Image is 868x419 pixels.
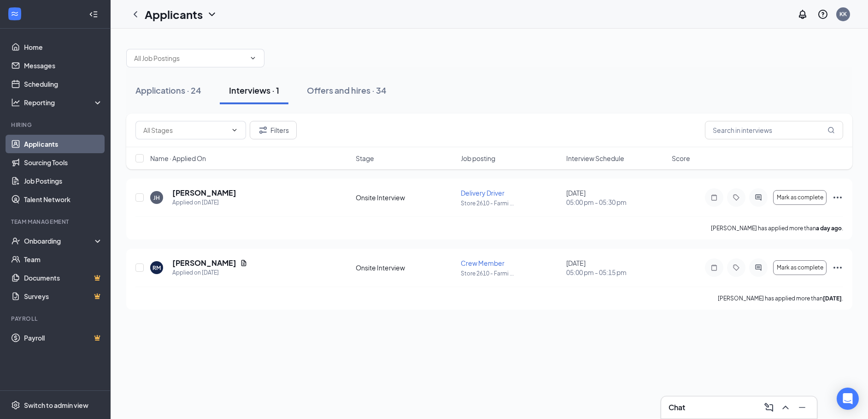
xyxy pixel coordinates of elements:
svg: Note [709,264,720,271]
a: Job Postings [24,172,103,190]
a: Talent Network [24,190,103,209]
button: Mark as complete [773,260,827,275]
b: a day ago [816,225,842,232]
svg: Notifications [797,9,808,20]
a: PayrollCrown [24,329,103,347]
button: ComposeMessage [762,400,776,415]
svg: Ellipses [832,262,843,273]
input: All Job Postings [134,53,246,63]
span: Delivery Driver [461,189,504,197]
div: Applied on [DATE] [172,268,247,277]
svg: ChevronDown [206,9,217,20]
svg: ActiveChat [753,194,764,201]
svg: QuestionInfo [817,9,828,20]
div: Open Intercom Messenger [837,388,859,410]
h1: Applicants [145,6,203,22]
h3: Chat [669,402,685,413]
svg: ActiveChat [753,264,764,271]
a: Sourcing Tools [24,153,103,172]
div: Onboarding [24,236,95,245]
span: Interview Schedule [566,154,624,163]
span: Name · Applied On [150,154,206,163]
button: Filter Filters [250,121,297,139]
svg: Ellipses [832,192,843,203]
svg: ChevronDown [249,54,257,62]
p: Store 2610 - Farmi ... [461,269,561,277]
svg: Settings [11,401,20,410]
div: Onsite Interview [356,193,456,202]
b: [DATE] [823,295,842,302]
input: Search in interviews [705,121,843,139]
svg: WorkstreamLogo [10,9,19,18]
span: Score [672,154,690,163]
p: Store 2610 - Farmi ... [461,199,561,207]
div: Hiring [11,121,101,129]
div: [DATE] [566,188,666,207]
div: Switch to admin view [24,401,88,410]
p: [PERSON_NAME] has applied more than . [711,224,843,232]
svg: MagnifyingGlass [827,126,835,134]
a: Messages [24,56,103,75]
span: Mark as complete [777,194,823,201]
span: Stage [356,154,374,163]
svg: Tag [731,264,742,271]
a: DocumentsCrown [24,269,103,287]
span: Job posting [461,154,495,163]
div: Payroll [11,315,101,323]
svg: ChevronUp [780,402,791,413]
div: Reporting [24,98,103,107]
p: [PERSON_NAME] has applied more than . [718,294,843,302]
div: Onsite Interview [356,263,456,272]
a: SurveysCrown [24,287,103,305]
svg: Note [709,194,720,201]
svg: Collapse [89,10,98,19]
a: Team [24,250,103,269]
a: Applicants [24,135,103,153]
div: [DATE] [566,258,666,277]
div: KK [839,10,847,18]
input: All Stages [143,125,227,135]
button: ChevronUp [778,400,793,415]
div: Team Management [11,218,101,226]
svg: Filter [258,125,269,136]
svg: ChevronLeft [130,9,141,20]
button: Mark as complete [773,190,827,205]
svg: UserCheck [11,236,20,245]
button: Minimize [795,400,809,415]
a: Scheduling [24,75,103,93]
svg: Document [240,259,247,267]
svg: Tag [731,194,742,201]
h5: [PERSON_NAME] [172,188,236,198]
svg: Minimize [797,402,808,413]
div: Applications · 24 [135,84,201,96]
svg: Analysis [11,98,20,107]
span: Mark as complete [777,264,823,271]
svg: ChevronDown [231,126,238,134]
h5: [PERSON_NAME] [172,258,236,268]
div: JH [153,194,160,202]
div: Applied on [DATE] [172,198,236,207]
span: 05:00 pm - 05:30 pm [566,198,666,207]
div: Offers and hires · 34 [307,84,387,96]
div: RM [152,264,161,272]
span: Crew Member [461,259,504,267]
span: 05:00 pm - 05:15 pm [566,268,666,277]
a: Home [24,38,103,56]
svg: ComposeMessage [763,402,774,413]
div: Interviews · 1 [229,84,279,96]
